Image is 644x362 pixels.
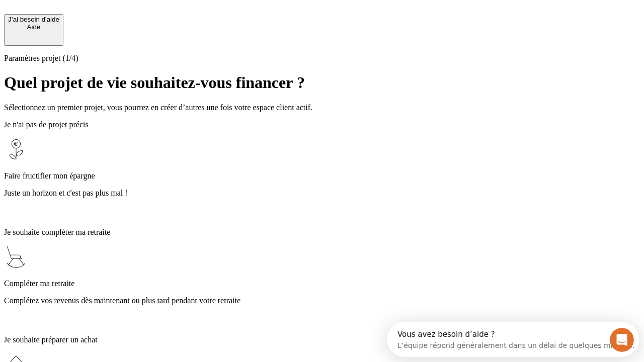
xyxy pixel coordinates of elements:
[4,189,640,198] p: Juste un horizon et c'est pas plus mal !
[4,73,640,92] h1: Quel projet de vie souhaitez-vous financer ?
[4,296,640,305] p: Complétez vos revenus dès maintenant ou plus tard pendant votre retraite
[4,171,640,180] p: Faire fructifier mon épargne
[4,4,277,32] div: Ouvrir le Messenger Intercom
[4,103,312,112] span: Sélectionnez un premier projet, vous pourrez en créer d’autres une fois votre espace client actif.
[4,54,640,63] p: Paramètres projet (1/4)
[4,279,640,288] p: Compléter ma retraite
[11,17,248,27] div: L’équipe répond généralement dans un délai de quelques minutes.
[610,328,634,352] iframe: Intercom live chat
[8,23,59,31] div: Aide
[8,16,59,23] div: J’ai besoin d'aide
[387,322,639,357] iframe: Intercom live chat discovery launcher
[11,9,248,17] div: Vous avez besoin d’aide ?
[4,335,640,344] p: Je souhaite préparer un achat
[4,14,63,46] button: J’ai besoin d'aideAide
[4,228,640,237] p: Je souhaite compléter ma retraite
[4,120,640,129] p: Je n'ai pas de projet précis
